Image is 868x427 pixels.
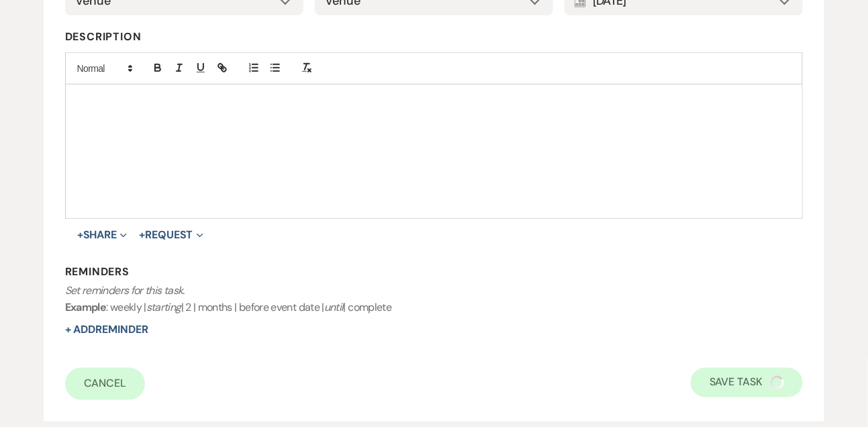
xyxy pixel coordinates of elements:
b: Example [65,300,107,314]
p: : weekly | | 2 | months | before event date | | complete [65,282,804,316]
i: until [324,300,344,314]
span: + [77,230,83,240]
span: + [139,230,145,240]
button: Request [139,230,203,240]
img: loading spinner [771,376,784,389]
button: Save Task [691,368,803,397]
h3: Reminders [65,265,804,279]
button: Share [77,230,128,240]
label: Description [65,28,804,47]
button: + AddReminder [65,324,148,335]
a: Cancel [65,368,146,400]
i: starting [146,300,181,314]
i: Set reminders for this task. [65,283,185,297]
